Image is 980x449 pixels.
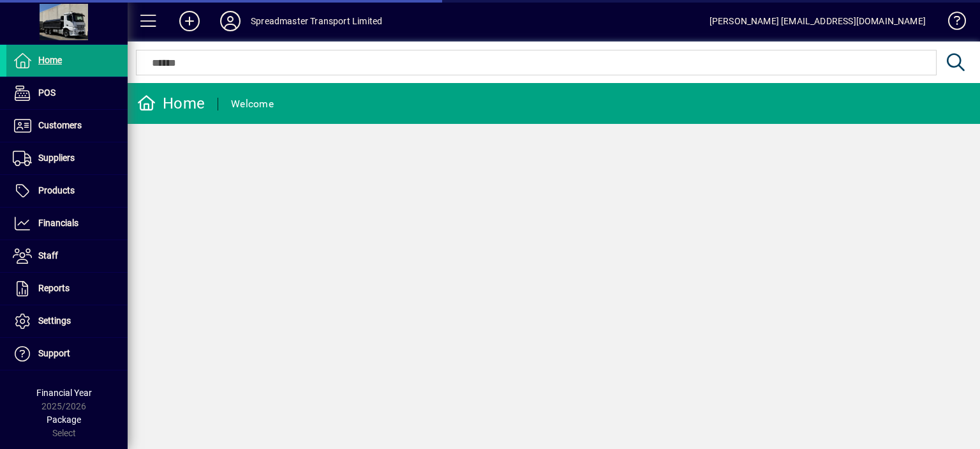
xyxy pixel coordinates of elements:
[6,77,128,109] a: POS
[38,316,71,326] span: Settings
[38,153,75,163] span: Suppliers
[6,208,128,240] a: Financials
[6,305,128,337] a: Settings
[251,11,382,31] div: Spreadmaster Transport Limited
[36,388,92,398] span: Financial Year
[38,250,58,261] span: Staff
[6,142,128,174] a: Suppliers
[169,10,210,33] button: Add
[6,273,128,305] a: Reports
[231,94,274,114] div: Welcome
[6,338,128,370] a: Support
[6,175,128,207] a: Products
[38,55,62,65] span: Home
[6,240,128,272] a: Staff
[6,110,128,142] a: Customers
[210,10,251,33] button: Profile
[137,93,205,114] div: Home
[38,120,82,130] span: Customers
[38,348,70,358] span: Support
[38,218,78,228] span: Financials
[38,283,70,293] span: Reports
[47,415,81,425] span: Package
[38,185,75,195] span: Products
[38,88,56,98] span: POS
[939,3,964,44] a: Knowledge Base
[709,11,926,31] div: [PERSON_NAME] [EMAIL_ADDRESS][DOMAIN_NAME]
